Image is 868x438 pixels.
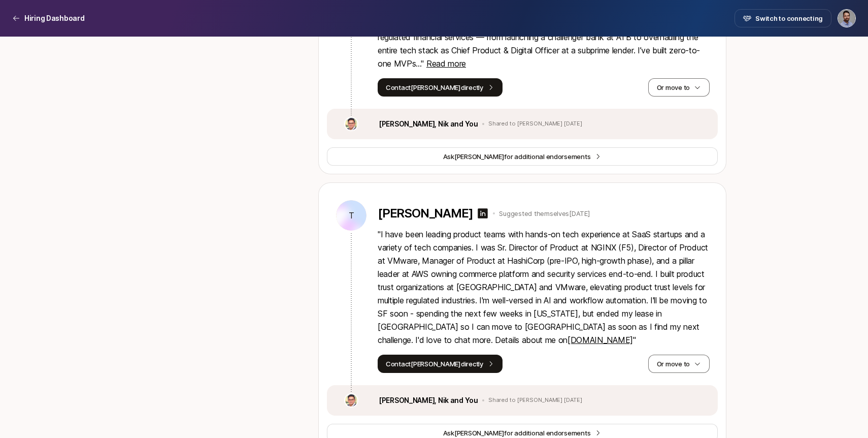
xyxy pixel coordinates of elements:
[648,355,710,373] button: Or move to
[488,397,582,404] p: Shared to [PERSON_NAME] [DATE]
[24,12,85,24] p: Hiring Dashboard
[379,394,478,406] p: [PERSON_NAME], Nik and You
[454,152,505,161] span: [PERSON_NAME]
[378,228,710,347] p: " I have been leading product teams with hands-on tech experience at SaaS startups and a variety ...
[443,428,591,438] span: Ask for additional endorsements
[567,335,633,345] a: [DOMAIN_NAME]
[838,10,855,27] img: Adam Hill
[327,147,718,166] button: Ask[PERSON_NAME]for additional endorsements
[378,78,503,97] button: Contact[PERSON_NAME]directly
[379,118,478,130] p: [PERSON_NAME], Nik and You
[443,151,591,162] span: Ask for additional endorsements
[735,9,831,27] button: Switch to connecting
[345,118,357,130] img: c1b10a7b_a438_4f37_9af7_bf91a339076e.jpg
[378,355,503,373] button: Contact[PERSON_NAME]directly
[488,120,582,128] p: Shared to [PERSON_NAME] [DATE]
[378,17,710,70] p: " Over the past decade, I’ve led product, digital, and strategy in fast-moving, heavily regulated...
[648,78,710,97] button: Or move to
[378,206,473,221] p: [PERSON_NAME]
[349,209,354,222] p: T
[755,13,823,23] span: Switch to connecting
[499,208,589,218] p: Suggested themselves [DATE]
[838,9,856,27] button: Adam Hill
[454,429,505,437] span: [PERSON_NAME]
[426,58,466,69] span: Read more
[345,394,357,406] img: c1b10a7b_a438_4f37_9af7_bf91a339076e.jpg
